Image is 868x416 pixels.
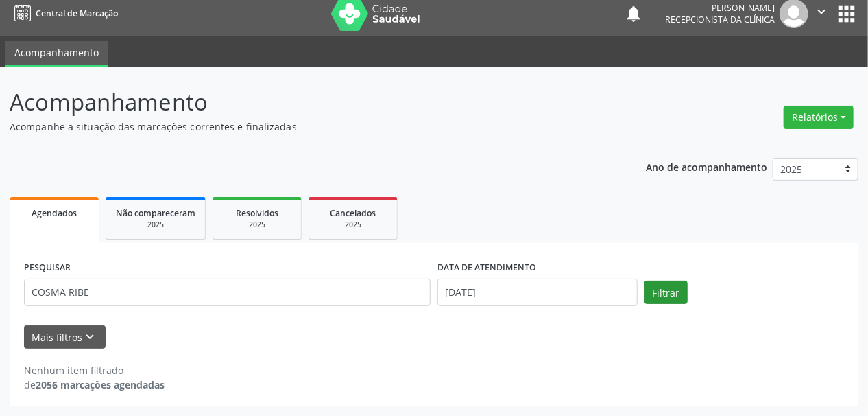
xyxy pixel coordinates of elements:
span: Agendados [32,207,77,219]
strong: 2056 marcações agendadas [36,378,165,391]
label: DATA DE ATENDIMENTO [437,257,536,279]
button: Mais filtroskeyboard_arrow_down [24,325,106,349]
div: 2025 [319,220,387,230]
a: Central de Marcação [10,2,118,25]
label: PESQUISAR [24,257,71,279]
span: Resolvidos [236,207,278,219]
p: Ano de acompanhamento [647,158,768,175]
span: Recepcionista da clínica [665,14,775,25]
span: Cancelados [330,207,376,219]
button: apps [834,2,858,26]
button: notifications [624,4,643,23]
span: Central de Marcação [36,8,118,19]
i:  [814,4,829,19]
div: 2025 [116,220,195,230]
p: Acompanhamento [10,85,604,119]
input: Selecione um intervalo [437,279,638,306]
input: Nome, CNS [24,279,431,306]
div: [PERSON_NAME] [665,2,775,14]
p: Acompanhe a situação das marcações correntes e finalizadas [10,119,604,134]
div: de [24,378,165,392]
a: Acompanhamento [5,41,108,67]
button: Relatórios [784,106,854,129]
button: Filtrar [644,281,688,304]
div: Nenhum item filtrado [24,363,165,378]
i: keyboard_arrow_down [83,330,98,345]
span: Não compareceram [116,207,195,219]
div: 2025 [223,220,291,230]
